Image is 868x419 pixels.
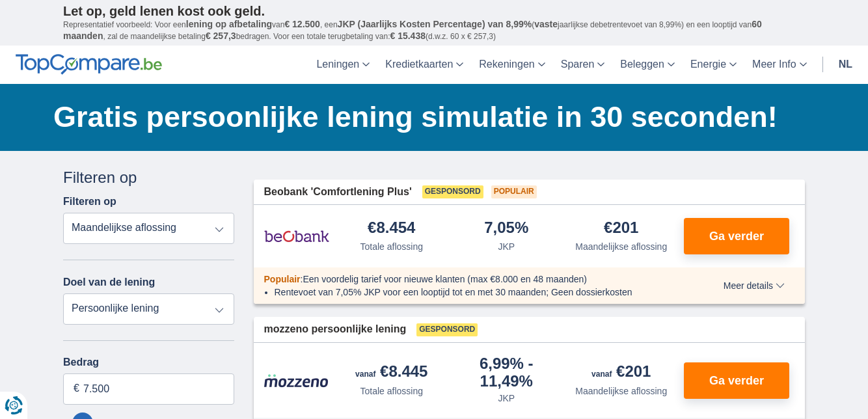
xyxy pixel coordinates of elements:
[498,240,515,253] div: JKP
[206,31,236,41] span: € 257,3
[360,240,423,253] div: Totale aflossing
[684,362,789,399] button: Ga verder
[484,220,528,237] div: 7,05%
[16,54,162,75] img: TopCompare
[53,97,805,137] h1: Gratis persoonlijke lening simulatie in 30 seconden!
[744,46,815,84] a: Meer Info
[360,385,423,398] div: Totale aflossing
[74,381,79,396] span: €
[377,46,471,84] a: Kredietkaarten
[338,19,532,29] span: JKP (Jaarlijks Kosten Percentage) van 8,99%
[422,185,483,198] span: Gesponsord
[308,46,377,84] a: Leningen
[831,46,860,84] a: nl
[612,46,683,84] a: Beleggen
[390,31,426,41] span: € 15.438
[264,185,412,200] span: Beobank 'Comfortlening Plus'
[714,280,794,291] button: Meer details
[264,220,329,252] img: product.pl.alt Beobank
[604,220,638,237] div: €201
[491,185,537,198] span: Populair
[575,385,667,398] div: Maandelijkse aflossing
[709,230,764,242] span: Ga verder
[264,322,407,337] span: mozzeno persoonlijke lening
[63,277,155,288] label: Doel van de lening
[186,19,272,29] span: lening op afbetaling
[471,46,552,84] a: Rekeningen
[498,392,515,405] div: JKP
[63,196,116,208] label: Filteren op
[684,218,789,254] button: Ga verder
[724,281,785,290] span: Meer details
[63,19,762,41] span: 60 maanden
[264,274,301,284] span: Populair
[534,19,558,29] span: vaste
[254,273,686,286] div: :
[575,240,667,253] div: Maandelijkse aflossing
[63,3,805,19] p: Let op, geld lenen kost ook geld.
[303,274,587,284] span: Een voordelig tarief voor nieuwe klanten (max €8.000 en 48 maanden)
[275,286,676,299] li: Rentevoet van 7,05% JKP voor een looptijd tot en met 30 maanden; Geen dossierkosten
[368,220,415,237] div: €8.454
[355,364,427,382] div: €8.445
[63,167,234,189] div: Filteren op
[591,364,651,382] div: €201
[284,19,320,29] span: € 12.500
[683,46,744,84] a: Energie
[63,19,805,42] p: Representatief voorbeeld: Voor een van , een ( jaarlijkse debetrentevoet van 8,99%) en een loopti...
[63,357,234,368] label: Bedrag
[709,375,764,386] span: Ga verder
[416,323,478,336] span: Gesponsord
[553,46,613,84] a: Sparen
[264,373,329,388] img: product.pl.alt Mozzeno
[454,356,559,389] div: 6,99%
